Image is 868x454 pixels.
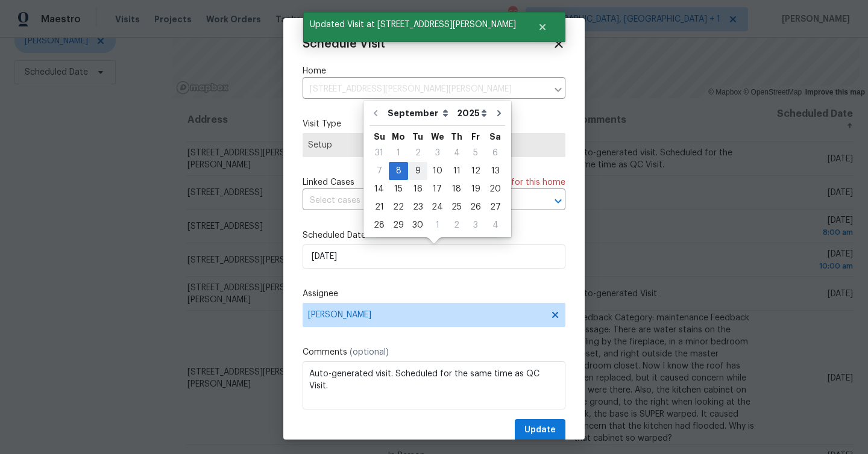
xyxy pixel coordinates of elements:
span: [PERSON_NAME] [308,310,544,320]
div: 24 [427,199,447,216]
abbr: Saturday [489,132,501,141]
div: Mon Sep 01 2025 [389,144,408,162]
div: 12 [466,163,485,179]
div: Tue Sep 30 2025 [408,216,427,234]
label: Home [303,65,565,77]
div: 29 [389,217,408,234]
div: Thu Sep 11 2025 [447,162,466,180]
div: Wed Oct 01 2025 [427,216,447,234]
label: Comments [303,346,565,358]
button: Open [550,193,567,210]
div: 3 [466,217,485,234]
div: Fri Sep 05 2025 [466,144,485,162]
div: Tue Sep 23 2025 [408,198,427,216]
div: 22 [389,199,408,216]
div: Mon Sep 22 2025 [389,198,408,216]
div: Fri Sep 12 2025 [466,162,485,180]
div: 1 [427,217,447,234]
div: 27 [485,199,505,216]
div: 2 [447,217,466,234]
div: 10 [427,163,447,179]
div: Wed Sep 17 2025 [427,180,447,198]
div: 23 [408,199,427,216]
div: Fri Sep 26 2025 [466,198,485,216]
div: Tue Sep 09 2025 [408,162,427,180]
div: Thu Sep 04 2025 [447,144,466,162]
label: Assignee [303,288,565,300]
textarea: Auto-generated visit. Scheduled for the same time as QC Visit. [303,361,565,409]
div: 18 [447,181,466,197]
div: Thu Oct 02 2025 [447,216,466,234]
div: Wed Sep 24 2025 [427,198,447,216]
span: Updated Visit at [STREET_ADDRESS][PERSON_NAME] [303,12,523,37]
div: 6 [485,145,505,161]
div: Tue Sep 16 2025 [408,180,427,198]
span: Update [524,423,556,438]
div: 21 [370,199,389,216]
div: Wed Sep 10 2025 [427,162,447,180]
div: 2 [408,145,427,161]
div: 1 [389,145,408,161]
abbr: Wednesday [431,132,444,141]
div: Sun Sep 07 2025 [370,162,389,180]
div: Sun Sep 28 2025 [370,216,389,234]
div: 4 [485,217,505,234]
label: Scheduled Date [303,229,565,241]
div: Sat Sep 27 2025 [485,198,505,216]
span: Schedule Visit [303,38,385,50]
div: 14 [370,181,389,197]
abbr: Thursday [451,132,462,141]
div: 13 [485,163,505,179]
div: 3 [427,145,447,161]
button: Go to next month [490,101,508,125]
div: Sun Sep 21 2025 [370,198,389,216]
div: 30 [408,217,427,234]
div: Sat Oct 04 2025 [485,216,505,234]
div: Sat Sep 20 2025 [485,180,505,198]
div: 15 [389,181,408,197]
input: Enter in an address [303,80,547,99]
div: Mon Sep 08 2025 [389,162,408,180]
select: Month [385,104,454,122]
div: Sun Sep 14 2025 [370,180,389,198]
div: Wed Sep 03 2025 [427,144,447,162]
span: Setup [308,139,560,151]
div: 31 [370,145,389,161]
div: 4 [447,145,466,161]
div: Sat Sep 13 2025 [485,162,505,180]
span: (optional) [350,348,389,356]
abbr: Friday [471,132,480,141]
abbr: Tuesday [412,132,423,141]
input: M/D/YYYY [303,244,565,269]
div: 16 [408,181,427,197]
div: 20 [485,181,505,197]
div: 7 [370,163,389,179]
div: Mon Sep 15 2025 [389,180,408,198]
button: Close [523,15,562,39]
div: 25 [447,199,466,216]
div: Thu Sep 18 2025 [447,180,466,198]
input: Select cases [303,191,532,210]
div: 17 [427,181,447,197]
div: Mon Sep 29 2025 [389,216,408,234]
div: Fri Oct 03 2025 [466,216,485,234]
select: Year [454,104,490,122]
div: 8 [389,163,408,179]
div: 28 [370,217,389,234]
label: Visit Type [303,118,565,130]
span: Close [552,37,565,51]
div: Thu Sep 25 2025 [447,198,466,216]
div: Fri Sep 19 2025 [466,180,485,198]
div: 19 [466,181,485,197]
div: Sat Sep 06 2025 [485,144,505,162]
div: 5 [466,145,485,161]
abbr: Monday [392,132,405,141]
div: 11 [447,163,466,179]
div: 26 [466,199,485,216]
div: Tue Sep 02 2025 [408,144,427,162]
button: Update [515,419,565,441]
div: 9 [408,163,427,179]
span: Linked Cases [303,176,354,188]
abbr: Sunday [374,132,385,141]
div: Sun Aug 31 2025 [370,144,389,162]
